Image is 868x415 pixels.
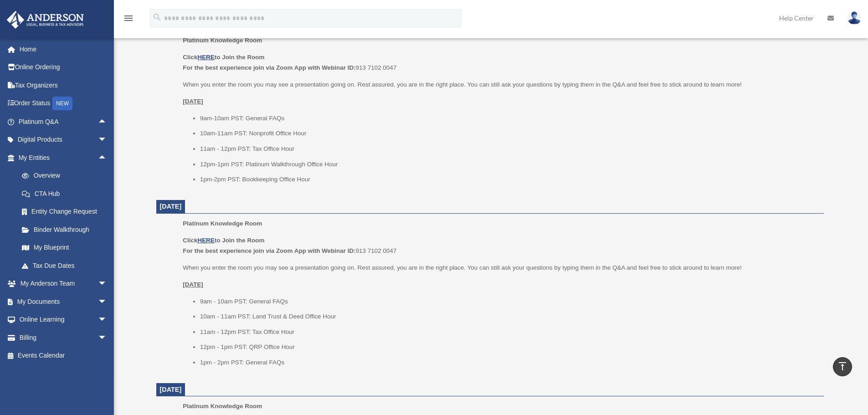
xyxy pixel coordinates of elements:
a: Home [6,40,121,58]
li: 1pm-2pm PST: Bookkeeping Office Hour [200,174,817,185]
b: For the best experience join via Zoom App with Webinar ID: [183,64,355,71]
a: HERE [197,237,214,244]
a: Digital Productsarrow_drop_down [6,131,121,149]
span: [DATE] [160,386,182,393]
span: Platinum Knowledge Room [183,37,262,44]
a: Binder Walkthrough [13,220,121,239]
a: Platinum Q&Aarrow_drop_up [6,113,121,131]
p: 913 7102 0047 [183,235,817,256]
u: [DATE] [183,281,203,288]
b: For the best experience join via Zoom App with Webinar ID: [183,247,355,254]
p: When you enter the room you may see a presentation going on. Rest assured, you are in the right p... [183,262,817,273]
a: Tax Due Dates [13,256,121,275]
span: Platinum Knowledge Room [183,403,262,410]
li: 10am - 11am PST: Land Trust & Deed Office Hour [200,311,817,322]
li: 9am-10am PST: General FAQs [200,113,817,124]
a: vertical_align_top [833,357,852,376]
span: arrow_drop_up [98,113,116,131]
a: My Blueprint [13,239,121,257]
li: 1pm - 2pm PST: General FAQs [200,357,817,368]
p: 913 7102 0047 [183,52,817,73]
a: HERE [197,54,214,61]
img: User Pic [847,11,861,25]
img: Anderson Advisors Platinum Portal [4,11,87,29]
span: arrow_drop_down [98,131,116,149]
a: Events Calendar [6,347,121,365]
a: Online Learningarrow_drop_down [6,311,121,329]
a: Order StatusNEW [6,94,121,113]
span: arrow_drop_down [98,292,116,311]
li: 9am - 10am PST: General FAQs [200,296,817,307]
i: menu [123,13,134,24]
u: [DATE] [183,98,203,105]
p: When you enter the room you may see a presentation going on. Rest assured, you are in the right p... [183,79,817,90]
li: 12pm - 1pm PST: QRP Office Hour [200,342,817,353]
span: arrow_drop_down [98,275,116,293]
i: vertical_align_top [837,361,848,372]
a: Tax Organizers [6,76,121,94]
a: My Anderson Teamarrow_drop_down [6,275,121,293]
a: My Entitiesarrow_drop_up [6,149,121,167]
span: arrow_drop_up [98,149,116,167]
i: search [152,12,162,22]
span: Platinum Knowledge Room [183,220,262,227]
span: arrow_drop_down [98,328,116,347]
b: Click to Join the Room [183,237,264,244]
a: My Documentsarrow_drop_down [6,292,121,311]
b: Click to Join the Room [183,54,264,61]
span: [DATE] [160,203,182,210]
a: menu [123,16,134,24]
li: 11am - 12pm PST: Tax Office Hour [200,327,817,338]
a: Entity Change Request [13,203,121,221]
div: NEW [52,97,72,110]
li: 10am-11am PST: Nonprofit Office Hour [200,128,817,139]
li: 11am - 12pm PST: Tax Office Hour [200,143,817,154]
a: Overview [13,167,121,185]
span: arrow_drop_down [98,311,116,329]
a: CTA Hub [13,184,121,203]
li: 12pm-1pm PST: Platinum Walkthrough Office Hour [200,159,817,170]
a: Billingarrow_drop_down [6,328,121,347]
a: Online Ordering [6,58,121,77]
